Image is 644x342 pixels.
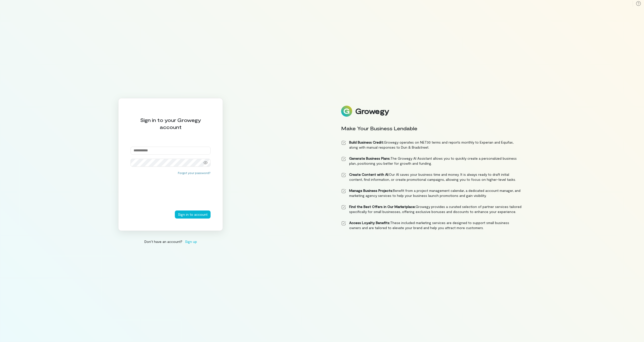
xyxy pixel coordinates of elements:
[349,140,384,144] strong: Build Business Credit:
[175,210,211,219] button: Sign in to account
[178,171,211,175] button: Forgot your password?
[355,107,389,115] div: Growegy
[341,140,522,150] li: Growegy operates on NET30 terms and reports monthly to Experian and Equifax, along with manual re...
[349,188,393,193] strong: Manage Business Projects:
[341,106,352,117] img: Logo
[349,172,389,177] strong: Create Content with AI:
[185,239,197,244] span: Sign up
[349,204,416,209] strong: Find the Best Offers in Our Marketplace:
[341,156,522,166] li: The Growegy AI Assistant allows you to quickly create a personalized business plan, positioning y...
[349,221,390,225] strong: Access Loyalty Benefits:
[341,172,522,182] li: Our AI saves your business time and money. It is always ready to draft initial content, find info...
[341,220,522,230] li: These included marketing services are designed to support small business owners and are tailored ...
[341,125,522,132] div: Make Your Business Lendable
[118,239,223,244] div: Don’t have an account?
[341,188,522,198] li: Benefit from a project management calendar, a dedicated account manager, and marketing agency ser...
[341,204,522,214] li: Growegy provides a curated selection of partner services tailored specifically for small business...
[349,156,390,160] strong: Generate Business Plans:
[131,116,211,131] div: Sign in to your Growegy account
